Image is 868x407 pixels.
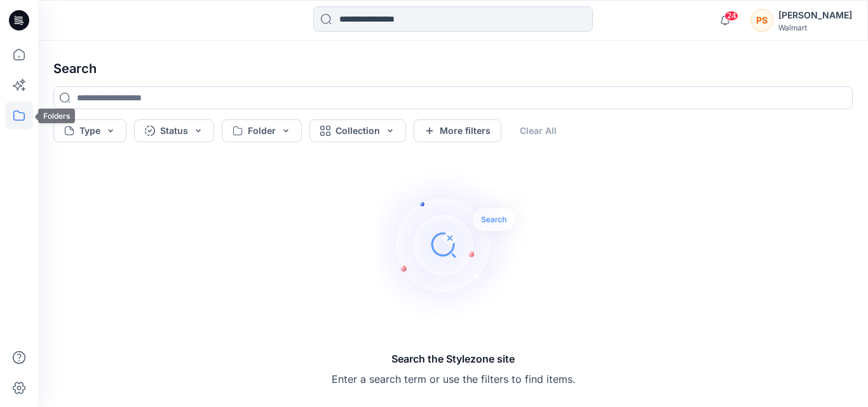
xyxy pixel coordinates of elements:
[332,371,575,387] p: Enter a search term or use the filters to find items.
[414,119,501,142] button: More filters
[309,119,406,142] button: Collection
[134,119,214,142] button: Status
[53,119,126,142] button: Type
[43,51,863,86] h4: Search
[778,23,852,32] div: Walmart
[750,9,773,32] div: PS
[222,119,302,142] button: Folder
[778,8,852,23] div: [PERSON_NAME]
[332,351,575,366] h5: Search the Stylezone site
[724,11,738,21] span: 24
[377,168,529,321] img: Search the Stylezone site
